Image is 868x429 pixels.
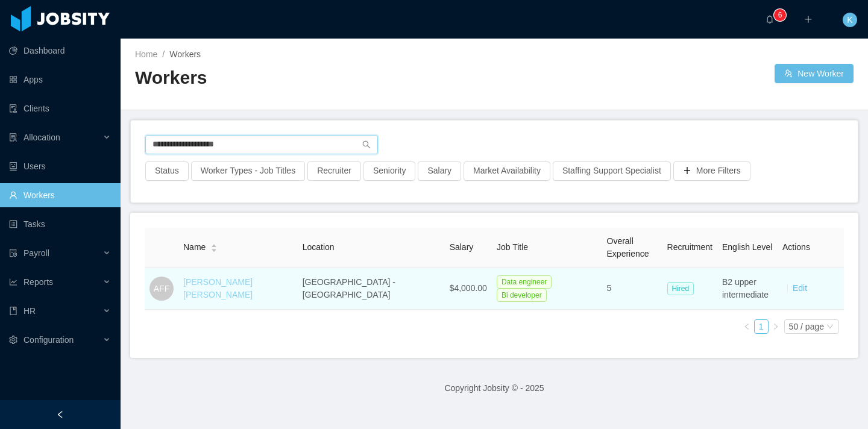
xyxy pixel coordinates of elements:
[766,15,774,23] i: icon: bell
[211,243,218,246] i: icon: caret-up
[9,133,17,142] i: icon: solution
[162,49,165,59] span: /
[9,212,111,236] a: icon: profileTasks
[450,242,474,252] span: Salary
[24,306,36,316] span: HR
[743,323,750,330] i: icon: left
[602,268,662,310] td: 5
[9,154,111,178] a: icon: robotUsers
[298,268,445,310] td: [GEOGRAPHIC_DATA] - [GEOGRAPHIC_DATA]
[450,283,487,293] span: $4,000.00
[826,323,834,331] i: icon: down
[769,319,783,334] li: Next Page
[740,319,754,334] li: Previous Page
[782,242,810,252] span: Actions
[778,9,782,21] p: 6
[775,64,854,83] button: icon: usergroup-addNew Worker
[183,241,206,254] span: Name
[9,183,111,207] a: icon: userWorkers
[717,268,778,310] td: B2 upper intermediate
[793,283,807,293] a: Edit
[497,289,547,302] span: Bi developer
[754,319,769,334] li: 1
[667,283,699,293] a: Hired
[418,161,461,181] button: Salary
[497,242,528,252] span: Job Title
[210,242,218,251] div: Sort
[667,242,712,252] span: Recruitment
[154,277,169,301] span: AFF
[774,9,786,21] sup: 6
[667,282,694,295] span: Hired
[9,67,111,92] a: icon: appstoreApps
[24,277,53,287] span: Reports
[363,161,415,181] button: Seniority
[464,161,550,181] button: Market Availability
[497,275,552,289] span: Data engineer
[24,133,60,142] span: Allocation
[607,236,649,258] span: Overall Experience
[9,278,17,286] i: icon: line-chart
[722,242,772,252] span: English Level
[24,248,49,258] span: Payroll
[9,336,17,344] i: icon: setting
[772,323,779,330] i: icon: right
[847,13,852,27] span: K
[191,161,305,181] button: Worker Types - Job Titles
[362,140,371,149] i: icon: search
[9,96,111,121] a: icon: auditClients
[9,39,111,63] a: icon: pie-chartDashboard
[9,249,17,257] i: icon: file-protect
[135,49,157,59] a: Home
[303,242,335,252] span: Location
[673,161,750,181] button: icon: plusMore Filters
[24,335,74,345] span: Configuration
[135,66,494,90] h2: Workers
[183,277,253,299] a: [PERSON_NAME] [PERSON_NAME]
[307,161,361,181] button: Recruiter
[9,307,17,315] i: icon: book
[789,320,824,333] div: 50 / page
[145,161,189,181] button: Status
[121,368,868,409] footer: Copyright Jobsity © - 2025
[211,247,218,251] i: icon: caret-down
[804,15,813,23] i: icon: plus
[169,49,201,59] span: Workers
[553,161,671,181] button: Staffing Support Specialist
[755,320,768,333] a: 1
